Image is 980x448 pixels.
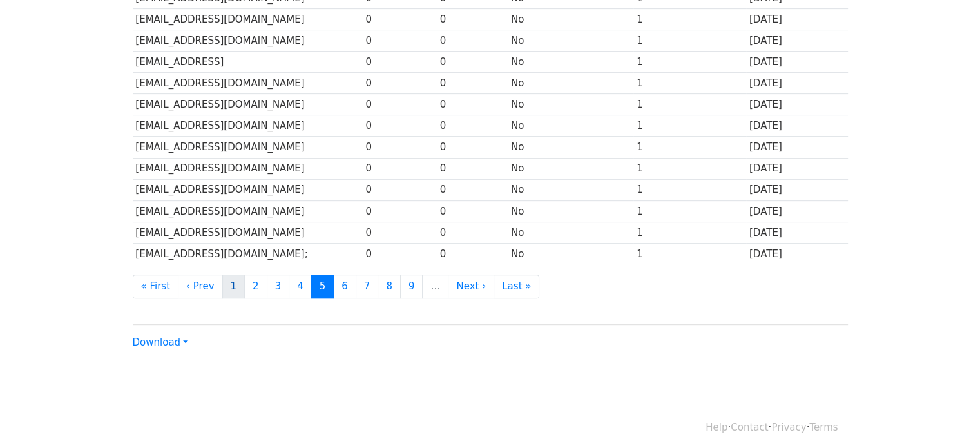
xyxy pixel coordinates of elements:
[508,73,633,94] td: No
[363,222,437,243] td: 0
[437,158,508,179] td: 0
[244,275,267,298] a: 2
[437,137,508,158] td: 0
[508,179,633,200] td: No
[633,8,746,30] td: 1
[746,137,847,158] td: [DATE]
[311,275,334,298] a: 5
[633,179,746,200] td: 1
[508,8,633,30] td: No
[916,386,980,448] iframe: Chat Widget
[363,137,437,158] td: 0
[633,115,746,137] td: 1
[633,222,746,243] td: 1
[508,200,633,222] td: No
[133,52,363,73] td: [EMAIL_ADDRESS]
[333,275,356,298] a: 6
[746,8,847,30] td: [DATE]
[437,52,508,73] td: 0
[508,52,633,73] td: No
[746,30,847,51] td: [DATE]
[633,200,746,222] td: 1
[731,422,768,433] a: Contact
[133,30,363,51] td: [EMAIL_ADDRESS][DOMAIN_NAME]
[746,222,847,243] td: [DATE]
[363,94,437,115] td: 0
[633,52,746,73] td: 1
[437,73,508,94] td: 0
[448,275,494,298] a: Next ›
[437,179,508,200] td: 0
[633,158,746,179] td: 1
[633,137,746,158] td: 1
[746,200,847,222] td: [DATE]
[133,158,363,179] td: [EMAIL_ADDRESS][DOMAIN_NAME]
[363,200,437,222] td: 0
[378,275,401,298] a: 8
[133,115,363,137] td: [EMAIL_ADDRESS][DOMAIN_NAME]
[437,200,508,222] td: 0
[746,115,847,137] td: [DATE]
[363,8,437,30] td: 0
[356,275,379,298] a: 7
[400,275,423,298] a: 9
[133,243,363,264] td: [EMAIL_ADDRESS][DOMAIN_NAME];
[508,158,633,179] td: No
[267,275,290,298] a: 3
[633,94,746,115] td: 1
[178,275,223,298] a: ‹ Prev
[633,30,746,51] td: 1
[133,179,363,200] td: [EMAIL_ADDRESS][DOMAIN_NAME]
[289,275,312,298] a: 4
[508,94,633,115] td: No
[508,137,633,158] td: No
[771,422,806,433] a: Privacy
[437,243,508,264] td: 0
[633,73,746,94] td: 1
[437,115,508,137] td: 0
[222,275,245,298] a: 1
[746,243,847,264] td: [DATE]
[133,275,179,298] a: « First
[746,158,847,179] td: [DATE]
[437,222,508,243] td: 0
[508,115,633,137] td: No
[508,243,633,264] td: No
[133,94,363,115] td: [EMAIL_ADDRESS][DOMAIN_NAME]
[363,73,437,94] td: 0
[437,8,508,30] td: 0
[133,200,363,222] td: [EMAIL_ADDRESS][DOMAIN_NAME]
[746,94,847,115] td: [DATE]
[633,243,746,264] td: 1
[706,422,727,433] a: Help
[437,30,508,51] td: 0
[809,422,838,433] a: Terms
[508,30,633,51] td: No
[363,179,437,200] td: 0
[746,73,847,94] td: [DATE]
[133,73,363,94] td: [EMAIL_ADDRESS][DOMAIN_NAME]
[494,275,539,298] a: Last »
[437,94,508,115] td: 0
[746,52,847,73] td: [DATE]
[133,137,363,158] td: [EMAIL_ADDRESS][DOMAIN_NAME]
[508,222,633,243] td: No
[363,158,437,179] td: 0
[133,8,363,30] td: [EMAIL_ADDRESS][DOMAIN_NAME]
[363,52,437,73] td: 0
[133,222,363,243] td: [EMAIL_ADDRESS][DOMAIN_NAME]
[363,115,437,137] td: 0
[363,243,437,264] td: 0
[746,179,847,200] td: [DATE]
[133,336,188,348] a: Download
[363,30,437,51] td: 0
